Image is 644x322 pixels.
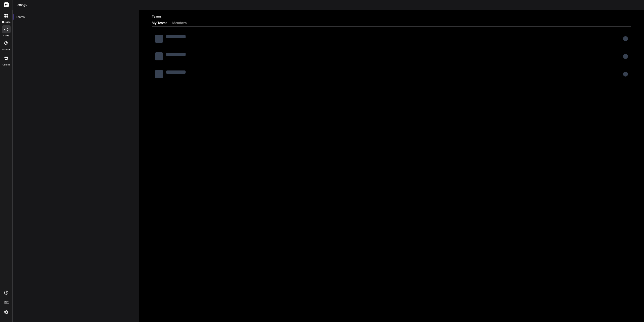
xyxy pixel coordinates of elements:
[2,20,10,24] label: threads
[2,63,10,66] label: Upload
[152,14,162,19] h2: Teams
[13,12,139,21] div: Teams
[2,48,10,51] label: GitHub
[3,34,9,37] label: code
[172,20,187,26] div: members
[3,309,10,316] img: settings
[152,20,167,26] div: My Teams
